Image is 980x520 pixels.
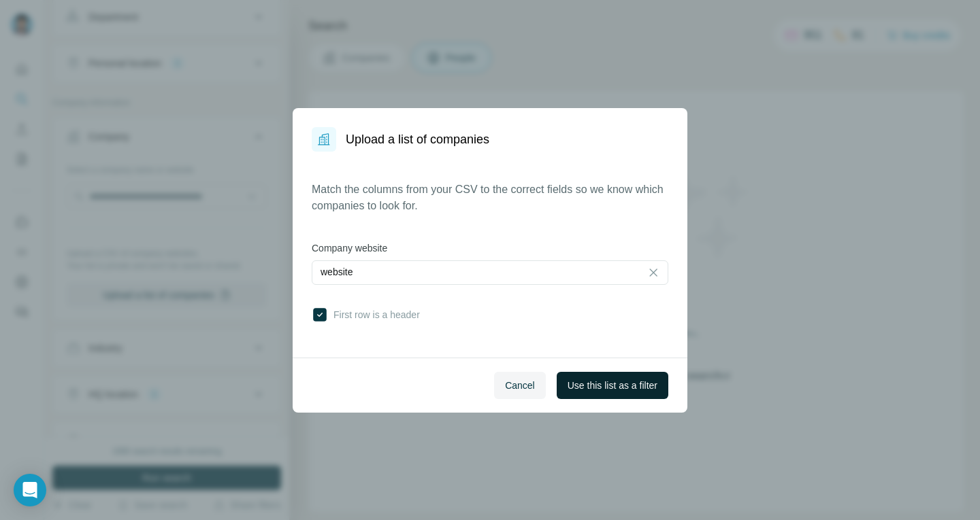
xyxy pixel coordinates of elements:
button: Cancel [494,372,546,399]
span: Use this list as a filter [568,379,657,392]
label: Company website [312,241,668,255]
button: Use this list as a filter [557,372,668,399]
p: website [321,265,353,279]
p: Match the columns from your CSV to the correct fields so we know which companies to look for. [312,181,668,214]
h1: Upload a list of companies [346,130,489,149]
span: First row is a header [328,308,420,322]
span: Cancel [505,379,535,392]
div: Open Intercom Messenger [14,474,46,506]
